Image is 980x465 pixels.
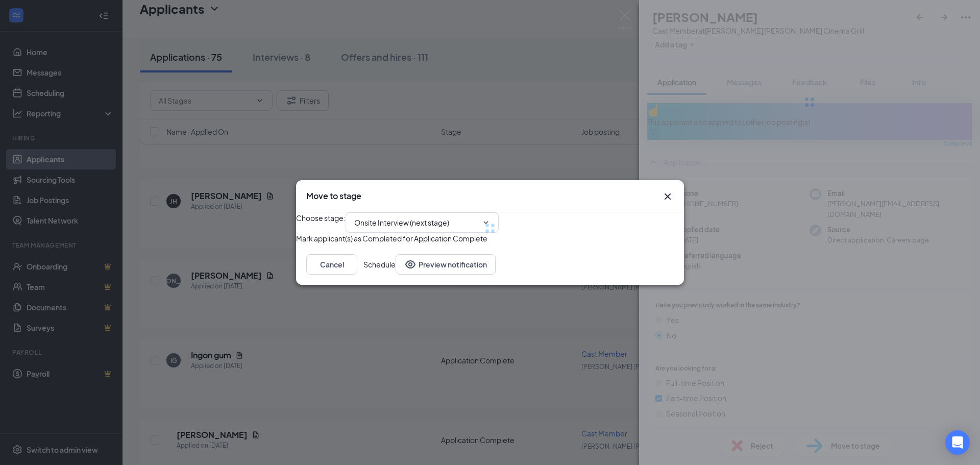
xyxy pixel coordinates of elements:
button: Preview notificationEye [396,254,496,275]
h3: Move to stage [306,190,361,202]
button: Close [661,190,674,203]
button: Cancel [306,254,357,275]
button: Schedule [363,254,396,275]
svg: Cross [661,190,674,203]
div: Open Intercom Messenger [945,430,970,455]
svg: Eye [404,258,416,271]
